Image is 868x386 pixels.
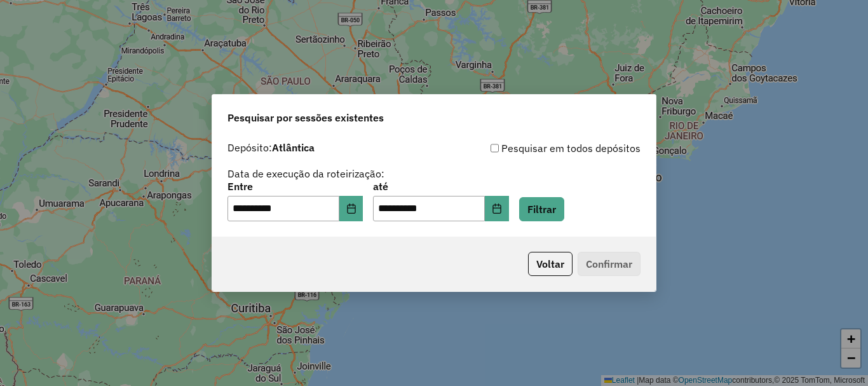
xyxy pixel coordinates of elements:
[519,197,564,221] button: Filtrar
[227,166,384,181] label: Data de execução da roteirização:
[227,110,384,125] span: Pesquisar por sessões existentes
[373,179,508,194] label: até
[434,141,641,156] div: Pesquisar em todos depósitos
[339,196,363,221] button: Choose Date
[227,179,363,194] label: Entre
[485,196,509,221] button: Choose Date
[272,141,315,154] strong: Atlântica
[528,252,573,276] button: Voltar
[227,140,315,155] label: Depósito:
